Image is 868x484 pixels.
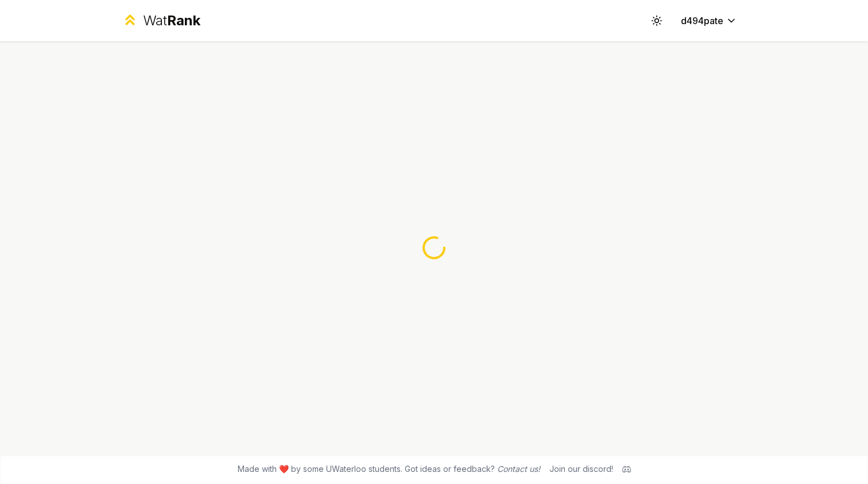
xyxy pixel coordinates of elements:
a: WatRank [122,11,200,30]
a: Contact us! [497,464,540,474]
button: d494pate [672,10,746,31]
div: Wat [143,11,200,30]
span: Made with ❤️ by some UWaterloo students. Got ideas or feedback? [238,463,540,475]
span: d494pate [681,14,723,28]
div: Join our discord! [549,463,613,475]
span: Rank [167,12,200,29]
